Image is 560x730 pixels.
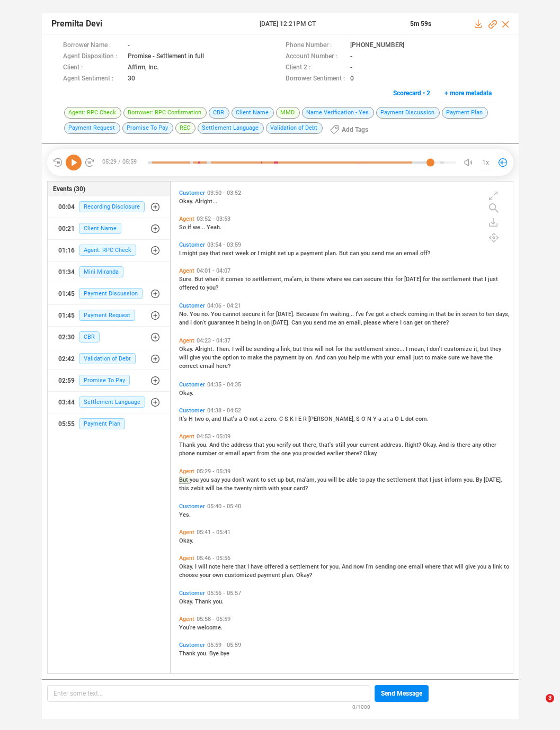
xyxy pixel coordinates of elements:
span: H [189,416,194,422]
span: be [246,346,254,353]
span: since... [385,346,406,353]
span: you [361,250,371,257]
span: Alright. [195,346,216,353]
span: there? [345,450,363,457]
span: any [472,441,483,448]
span: to [425,354,432,361]
span: we... [193,224,207,231]
span: a [386,311,390,318]
span: inform [445,476,464,483]
span: CBR [79,331,100,343]
span: help [349,354,361,361]
div: 02:30 [58,329,75,346]
div: 00:21 [58,220,75,237]
span: will [235,346,246,353]
span: And [209,441,221,448]
span: with [268,485,281,492]
span: ma'am, [284,276,305,283]
span: being [241,319,257,326]
span: I'm [321,311,330,318]
span: a [239,416,244,422]
span: Payment Discussion [79,288,143,299]
span: don't [430,346,444,353]
span: Add Tags [342,121,368,138]
span: week [235,250,251,257]
span: E [298,416,303,422]
span: don't [232,476,246,483]
span: email [200,363,216,369]
span: be [339,476,346,483]
span: the [432,276,442,283]
span: the [484,354,493,361]
span: that's [223,416,239,422]
span: just [488,276,498,283]
span: by [298,354,306,361]
span: you [266,441,277,448]
span: waiting... [330,311,355,318]
span: we [461,354,470,361]
span: there, [303,441,319,448]
div: 00:04 [58,199,75,215]
span: seven [462,311,479,318]
span: coming [408,311,429,318]
span: I've [366,311,376,318]
span: just [433,476,445,483]
span: No. [179,311,190,318]
span: on. [306,354,315,361]
span: Payment Plan [79,418,125,429]
span: and [211,416,223,422]
span: dot [405,416,415,422]
span: one [281,450,292,457]
span: can [350,250,361,257]
button: 00:21Client Name [48,218,170,239]
span: Okay. [179,390,193,396]
span: that [254,441,266,448]
span: but, [286,476,297,483]
span: days, [496,311,509,318]
span: pay [199,250,210,257]
span: this [384,276,395,283]
span: payment [274,354,298,361]
span: up [278,476,286,483]
span: I [430,476,433,483]
span: card? [294,485,308,492]
button: 02:30CBR [48,327,170,348]
span: there [311,276,326,283]
span: email [404,250,420,257]
span: up [288,250,296,257]
span: you [292,450,303,457]
span: mean, [409,346,426,353]
span: So [179,224,188,231]
span: here? [216,363,230,369]
button: 02:42Validation of Debt [48,348,170,369]
span: phone [179,450,197,457]
span: customize [444,346,474,353]
span: is [305,276,311,283]
span: verify [277,441,292,448]
span: ninth [253,485,268,492]
span: pay [366,476,377,483]
span: want [246,476,261,483]
span: the [377,476,387,483]
span: Mini Miranda [79,266,123,277]
span: earlier [327,450,345,457]
span: sure [448,354,461,361]
span: I [426,346,430,353]
span: a [276,346,281,353]
span: Okay. [423,441,439,448]
button: Add Tags [324,121,375,138]
span: I [400,319,403,326]
span: in [456,311,462,318]
span: to [479,311,486,318]
span: can [327,354,338,361]
span: S [356,416,361,422]
span: in [429,311,435,318]
span: we [344,276,353,283]
span: com. [415,416,429,422]
div: 05:55 [58,416,75,432]
span: but [480,346,490,353]
span: settlement [354,346,385,353]
span: an [396,250,404,257]
span: I [257,250,261,257]
span: send [371,250,386,257]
